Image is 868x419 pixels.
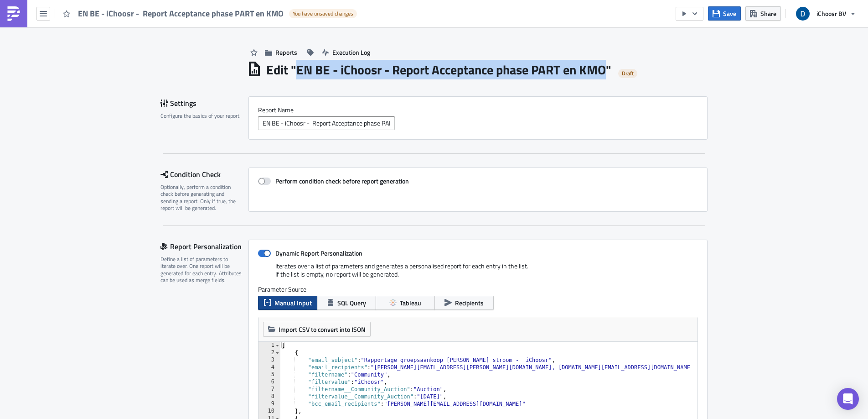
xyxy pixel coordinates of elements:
[258,400,280,408] div: 9
[723,9,736,18] span: Save
[275,248,362,258] strong: Dynamic Report Personalization
[745,6,781,21] button: Share
[837,388,859,410] div: Open Intercom Messenger
[434,296,494,310] button: Recipients
[160,168,248,181] div: Condition Check
[760,9,776,18] span: Share
[4,4,435,111] body: Rich Text Area. Press ALT-0 for help.
[275,47,297,57] span: Reports
[258,285,698,293] label: Parameter Source
[790,4,861,24] button: iChoosr BV
[258,342,280,349] div: 1
[332,47,370,57] span: Execution Log
[795,6,811,21] img: Avatar
[816,9,846,18] span: iChoosr BV
[160,112,243,119] div: Configure the basics of your report.
[160,96,248,110] div: Settings
[258,364,280,371] div: 4
[708,6,741,21] button: Save
[4,83,52,97] img: Brand logo
[274,298,312,308] span: Manual Input
[275,176,409,186] strong: Perform condition check before report generation
[4,11,435,40] div: In bijlage [PERSON_NAME] een overzicht met de actuele status van de groepsaankoop energie.
[263,322,371,337] button: Import CSV to convert into JSON
[455,298,484,308] span: Recipients
[258,386,280,393] div: 7
[293,10,353,17] span: You have unsaved changes
[376,296,435,310] button: Tableau
[337,298,366,308] span: SQL Query
[622,70,634,77] span: Draft
[160,183,243,212] div: Optionally, perform a condition check before generating and sending a report. Only if true, the r...
[258,393,280,400] div: 8
[258,356,280,364] div: 3
[4,4,435,11] div: Beste
[260,45,302,59] button: Reports
[258,408,280,415] div: 10
[266,62,611,78] h1: Edit " EN BE - iChoosr - Report Acceptance phase PART en KMO "
[258,349,280,356] div: 2
[317,45,375,59] button: Execution Log
[317,296,376,310] button: SQL Query
[258,378,280,386] div: 6
[78,8,284,20] span: EN BE - iChoosr - Report Acceptance phase PART en KMO
[160,256,243,284] div: Define a list of parameters to iterate over. One report will be generated for each entry. Attribu...
[6,6,21,21] img: PushMetrics
[258,371,280,378] div: 5
[4,55,435,62] div: Groeten
[258,296,317,310] button: Manual Input
[258,106,698,114] label: Report Nam﻿e
[258,262,698,285] div: Iterates over a list of parameters and generates a personalised report for each entry in the list...
[279,325,366,334] span: Import CSV to convert into JSON
[400,298,421,308] span: Tableau
[160,240,248,253] div: Report Personalization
